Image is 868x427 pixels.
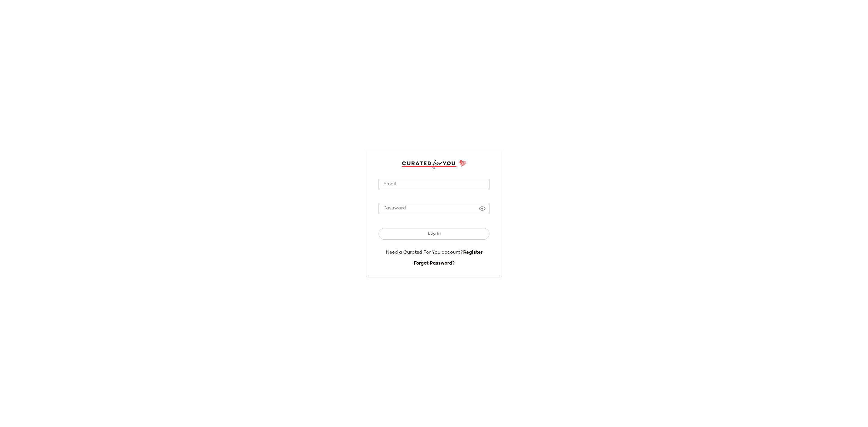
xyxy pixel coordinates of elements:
[386,250,463,255] span: Need a Curated For You account?
[463,250,483,255] a: Register
[414,261,454,266] a: Forgot Password?
[379,228,489,240] button: Log In
[402,160,467,169] img: cfy_login_logo.DGdB1djN.svg
[427,231,440,236] span: Log In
